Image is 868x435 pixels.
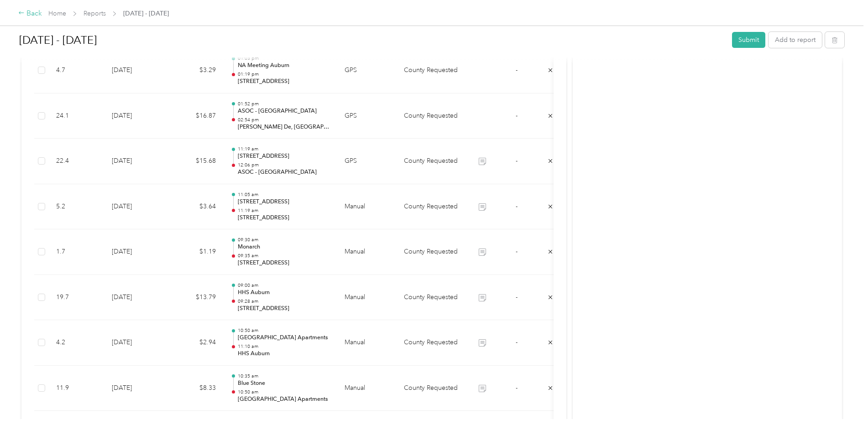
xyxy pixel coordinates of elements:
h1: Aug 23 - Sep 5, 2025 [19,29,726,51]
td: [DATE] [105,93,168,139]
td: 1.7 [49,229,105,275]
td: GPS [337,48,397,93]
span: - [516,202,518,210]
p: 11:10 am [238,343,330,350]
td: $3.64 [168,184,223,230]
p: 10:50 am [238,389,330,395]
p: [PERSON_NAME] De, [GEOGRAPHIC_DATA] [238,123,330,131]
td: 19.7 [49,275,105,321]
p: HHS Auburn [238,350,330,358]
p: 09:30 am [238,237,330,243]
p: 12:06 pm [238,162,330,168]
p: 01:52 pm [238,101,330,107]
td: County Requested [397,320,465,366]
td: $16.87 [168,93,223,139]
span: - [516,112,518,119]
div: Back [18,8,42,19]
p: 02:54 pm [238,117,330,123]
td: GPS [337,93,397,139]
span: - [516,248,518,255]
p: Monarch [238,243,330,251]
p: NA Meeting Auburn [238,62,330,70]
td: Manual [337,275,397,321]
td: $3.29 [168,48,223,93]
td: $13.79 [168,275,223,321]
p: [GEOGRAPHIC_DATA] Apartments [238,334,330,342]
td: 11.9 [49,366,105,411]
p: [STREET_ADDRESS] [238,259,330,267]
td: GPS [337,139,397,184]
p: HHS Auburn [238,289,330,297]
span: - [516,66,518,74]
p: [GEOGRAPHIC_DATA] Apartments [238,395,330,404]
td: Manual [337,320,397,366]
td: County Requested [397,229,465,275]
td: [DATE] [105,139,168,184]
span: [DATE] - [DATE] [123,9,169,18]
p: 09:00 am [238,282,330,289]
span: - [516,384,518,392]
button: Submit [732,32,765,48]
td: $8.33 [168,366,223,411]
td: County Requested [397,139,465,184]
p: 09:35 am [238,253,330,259]
td: $2.94 [168,320,223,366]
td: County Requested [397,184,465,230]
a: Home [48,10,66,17]
p: ASOC - [GEOGRAPHIC_DATA] [238,168,330,176]
td: [DATE] [105,275,168,321]
td: 4.2 [49,320,105,366]
td: $1.19 [168,229,223,275]
td: County Requested [397,366,465,411]
td: [DATE] [105,229,168,275]
p: [STREET_ADDRESS] [238,78,330,86]
td: 22.4 [49,139,105,184]
p: 09:00 am [238,418,330,425]
p: ASOC - [GEOGRAPHIC_DATA] [238,107,330,115]
td: 24.1 [49,93,105,139]
button: Add to report [769,32,822,48]
td: $15.68 [168,139,223,184]
span: - [516,157,518,165]
p: 09:28 am [238,298,330,305]
td: [DATE] [105,366,168,411]
td: 5.2 [49,184,105,230]
td: County Requested [397,48,465,93]
p: [STREET_ADDRESS] [238,152,330,161]
span: - [516,293,518,301]
td: [DATE] [105,48,168,93]
p: 11:19 am [238,207,330,214]
p: [STREET_ADDRESS] [238,305,330,313]
p: 10:50 am [238,327,330,334]
p: [STREET_ADDRESS] [238,214,330,222]
td: County Requested [397,275,465,321]
td: 4.7 [49,48,105,93]
td: Manual [337,366,397,411]
td: [DATE] [105,320,168,366]
p: [STREET_ADDRESS] [238,198,330,206]
p: 11:19 am [238,146,330,152]
iframe: Everlance-gr Chat Button Frame [817,384,868,435]
p: 10:35 am [238,373,330,379]
p: 11:05 am [238,192,330,198]
td: [DATE] [105,184,168,230]
a: Reports [84,10,106,17]
td: Manual [337,229,397,275]
td: County Requested [397,93,465,139]
td: Manual [337,184,397,230]
p: Blue Stone [238,379,330,388]
p: 01:19 pm [238,71,330,78]
span: - [516,338,518,346]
